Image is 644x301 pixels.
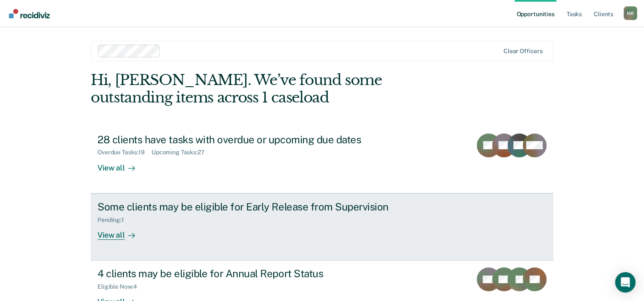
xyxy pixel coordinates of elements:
[97,133,396,146] div: 28 clients have tasks with overdue or upcoming due dates
[97,223,145,240] div: View all
[97,267,396,280] div: 4 clients may be eligible for Annual Report Status
[624,6,637,20] button: Profile dropdown button
[97,283,144,290] div: Eligible Now : 4
[615,272,635,292] div: Open Intercom Messenger
[97,216,131,224] div: Pending : 1
[91,127,553,193] a: 28 clients have tasks with overdue or upcoming due datesOverdue Tasks:19Upcoming Tasks:27View all
[91,71,461,106] div: Hi, [PERSON_NAME]. We’ve found some outstanding items across 1 caseload
[97,149,152,156] div: Overdue Tasks : 19
[97,201,396,213] div: Some clients may be eligible for Early Release from Supervision
[152,149,212,156] div: Upcoming Tasks : 27
[97,156,145,173] div: View all
[624,6,637,20] div: M R
[9,9,50,18] img: Recidiviz
[91,193,553,261] a: Some clients may be eligible for Early Release from SupervisionPending:1View all
[504,48,543,55] div: Clear officers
